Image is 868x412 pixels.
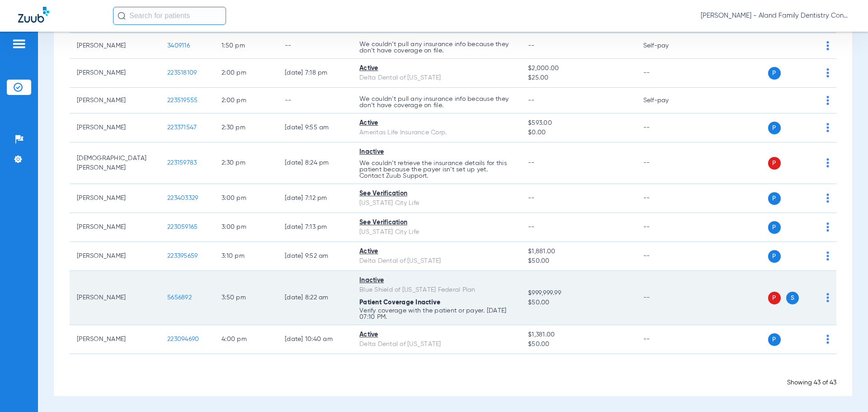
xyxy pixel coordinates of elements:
td: 3:00 PM [214,184,278,213]
td: [PERSON_NAME] [70,33,160,59]
td: 3:50 PM [214,271,278,325]
td: [PERSON_NAME] [70,88,160,114]
td: [DATE] 7:12 PM [278,184,352,213]
p: We couldn’t retrieve the insurance details for this patient because the payer isn’t set up yet. C... [359,160,514,179]
div: Active [359,64,514,73]
td: [DATE] 8:22 AM [278,271,352,325]
span: 223159783 [167,160,197,166]
span: $50.00 [528,298,628,308]
div: [US_STATE] City Life [359,199,514,208]
span: Patient Coverage Inactive [359,299,440,306]
td: 4:00 PM [214,325,278,354]
td: [DATE] 7:18 PM [278,59,352,88]
td: [DATE] 9:52 AM [278,242,352,271]
span: 223094690 [167,336,199,342]
td: [PERSON_NAME] [70,242,160,271]
img: hamburger-icon [12,38,26,49]
td: 2:30 PM [214,114,278,142]
span: 223403329 [167,195,198,201]
td: Self-pay [636,88,697,114]
span: 5656892 [167,294,192,301]
span: $1,381.00 [528,330,628,340]
td: Self-pay [636,33,697,59]
span: 223519555 [167,97,198,104]
td: -- [278,33,352,59]
td: -- [636,114,697,142]
span: 223371547 [167,124,197,131]
td: [DATE] 8:24 PM [278,142,352,184]
td: 1:50 PM [214,33,278,59]
td: -- [636,59,697,88]
td: 3:00 PM [214,213,278,242]
td: 2:00 PM [214,88,278,114]
td: 2:00 PM [214,59,278,88]
td: -- [636,142,697,184]
span: $25.00 [528,73,628,83]
div: Blue Shield of [US_STATE] Federal Plan [359,285,514,295]
span: -- [528,97,535,104]
td: -- [636,184,697,213]
td: -- [636,271,697,325]
span: [PERSON_NAME] - Aland Family Dentistry Continental [701,11,850,20]
td: [DATE] 7:13 PM [278,213,352,242]
div: Active [359,330,514,340]
span: $50.00 [528,256,628,266]
span: 223518109 [167,70,197,76]
td: [PERSON_NAME] [70,213,160,242]
td: -- [636,213,697,242]
div: [US_STATE] City Life [359,227,514,237]
td: [PERSON_NAME] [70,184,160,213]
span: $593.00 [528,118,628,128]
img: Zuub Logo [18,7,49,23]
div: See Verification [359,189,514,199]
div: Active [359,247,514,256]
div: Delta Dental of [US_STATE] [359,73,514,83]
span: 223395659 [167,253,198,259]
span: $1,881.00 [528,247,628,256]
span: 3409116 [167,43,190,49]
iframe: Chat Widget [665,48,868,412]
span: 223059165 [167,224,198,230]
td: 3:10 PM [214,242,278,271]
div: Delta Dental of [US_STATE] [359,256,514,266]
td: [DEMOGRAPHIC_DATA][PERSON_NAME] [70,142,160,184]
input: Search for patients [113,7,226,25]
td: [PERSON_NAME] [70,114,160,142]
div: Active [359,118,514,128]
div: See Verification [359,218,514,227]
p: Verify coverage with the patient or payer. [DATE] 07:10 PM. [359,308,514,320]
div: Ameritas Life Insurance Corp. [359,128,514,137]
div: Inactive [359,276,514,285]
span: -- [528,195,535,201]
p: We couldn’t pull any insurance info because they don’t have coverage on file. [359,96,514,109]
span: $999,999.99 [528,289,628,298]
img: Search Icon [118,12,126,20]
p: We couldn’t pull any insurance info because they don’t have coverage on file. [359,41,514,54]
td: -- [278,88,352,114]
span: $2,000.00 [528,64,628,73]
td: 2:30 PM [214,142,278,184]
div: Delta Dental of [US_STATE] [359,340,514,349]
img: group-dot-blue.svg [826,41,829,50]
td: [PERSON_NAME] [70,271,160,325]
td: -- [636,325,697,354]
td: [DATE] 10:40 AM [278,325,352,354]
td: [PERSON_NAME] [70,59,160,88]
span: -- [528,43,535,49]
span: -- [528,224,535,230]
span: $0.00 [528,128,628,137]
td: -- [636,242,697,271]
span: -- [528,160,535,166]
td: [DATE] 9:55 AM [278,114,352,142]
span: $50.00 [528,340,628,349]
div: Inactive [359,147,514,157]
td: [PERSON_NAME] [70,325,160,354]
